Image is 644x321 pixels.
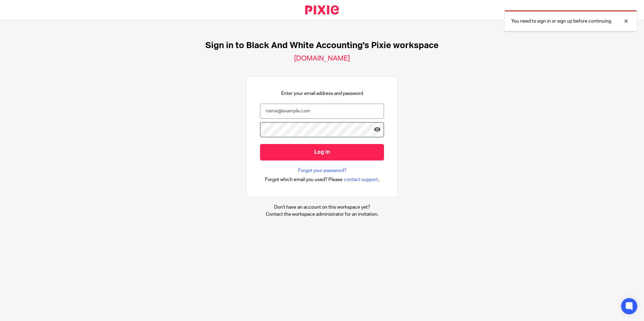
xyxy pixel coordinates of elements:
[281,90,363,97] p: Enter your email address and password
[298,167,346,174] a: Forgot your password?
[260,104,384,119] input: name@example.com
[205,40,439,51] h1: Sign in to Black And White Accounting's Pixie workspace
[265,176,379,183] div: .
[511,18,612,25] p: You need to sign in or sign up before continuing.
[344,176,378,183] span: contact support
[266,211,378,218] p: Contact the workspace administrator for an invitation.
[260,144,384,160] input: Log in
[294,54,350,63] h2: [DOMAIN_NAME]
[265,176,343,183] span: Forgot which email you used? Please
[266,204,378,211] p: Don't have an account on this workspace yet?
